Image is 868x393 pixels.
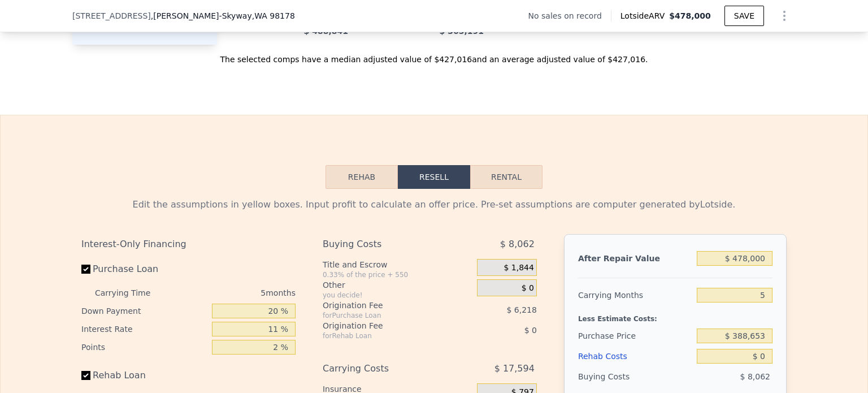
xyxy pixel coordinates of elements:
[72,45,796,65] div: The selected comps have a median adjusted value of $427,016 and an average adjusted value of $427...
[323,270,472,279] div: 0.33% of the price + 550
[323,234,449,254] div: Buying Costs
[398,165,470,189] button: Resell
[323,359,449,379] div: Carrying Costs
[578,305,772,326] div: Less Estimate Costs:
[81,371,90,380] input: Rehab Loan
[323,279,472,291] div: Other
[81,320,207,338] div: Interest Rate
[81,234,296,254] div: Interest-Only Financing
[578,346,692,366] div: Rehab Costs
[578,285,692,305] div: Carrying Months
[578,366,692,387] div: Buying Costs
[323,259,472,270] div: Title and Escrow
[470,165,542,189] button: Rental
[325,165,398,189] button: Rehab
[81,302,207,320] div: Down Payment
[72,10,151,21] span: [STREET_ADDRESS]
[522,283,534,293] span: $ 0
[504,263,533,273] span: $ 1,844
[323,331,449,340] div: for Rehab Loan
[95,284,168,302] div: Carrying Time
[173,284,296,302] div: 5 months
[528,10,611,21] div: No sales on record
[524,326,537,335] span: $ 0
[81,338,207,356] div: Points
[578,248,692,269] div: After Repair Value
[323,320,449,331] div: Origination Fee
[81,365,207,386] label: Rehab Loan
[323,311,449,320] div: for Purchase Loan
[773,5,796,27] button: Show Options
[252,11,295,20] span: , WA 98178
[506,305,536,314] span: $ 6,218
[323,291,472,300] div: you decide!
[740,372,770,381] span: $ 8,062
[81,265,90,274] input: Purchase Loan
[620,10,669,21] span: Lotside ARV
[81,259,207,279] label: Purchase Loan
[500,234,535,254] span: $ 8,062
[669,11,711,20] span: $478,000
[323,300,449,311] div: Origination Fee
[151,10,295,21] span: , [PERSON_NAME]-Skyway
[578,326,692,346] div: Purchase Price
[494,359,535,379] span: $ 17,594
[81,198,787,211] div: Edit the assumptions in yellow boxes. Input profit to calculate an offer price. Pre-set assumptio...
[724,6,764,26] button: SAVE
